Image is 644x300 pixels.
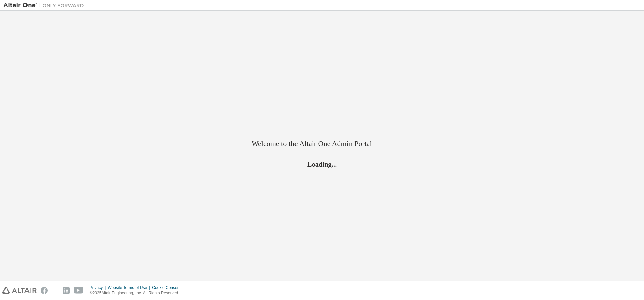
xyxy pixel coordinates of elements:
[2,287,37,294] img: altair_logo.svg
[108,285,152,290] div: Website Terms of Use
[90,285,108,290] div: Privacy
[74,287,84,294] img: youtube.svg
[90,290,185,296] p: © 2025 Altair Engineering, Inc. All Rights Reserved.
[152,285,184,290] div: Cookie Consent
[252,139,392,148] h2: Welcome to the Altair One Admin Portal
[41,287,48,294] img: facebook.svg
[252,160,392,168] h2: Loading...
[3,2,87,9] img: Altair One
[63,287,70,294] img: linkedin.svg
